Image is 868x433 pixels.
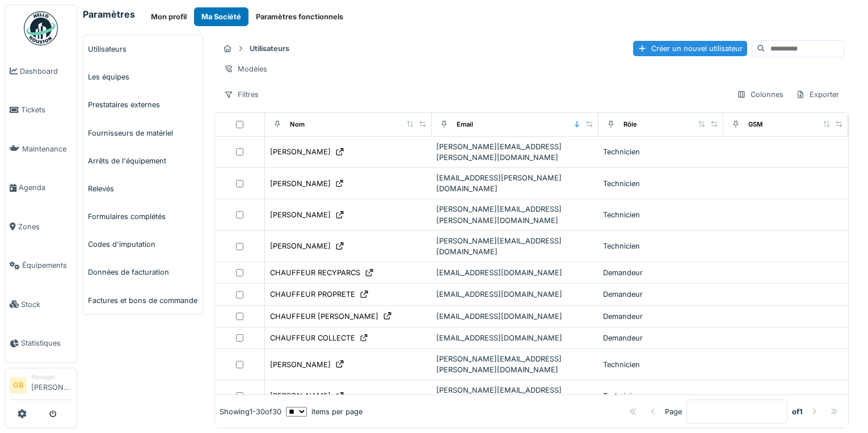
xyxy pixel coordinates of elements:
div: Colonnes [732,86,789,103]
a: Dashboard [5,52,77,91]
div: [EMAIL_ADDRESS][DOMAIN_NAME] [436,289,594,300]
strong: Utilisateurs [245,43,294,54]
h6: Paramètres [83,9,135,20]
div: Technicien [603,146,719,157]
span: Équipements [22,260,72,271]
div: CHAUFFEUR RECYPARCS [270,267,360,278]
div: Email [457,120,473,129]
div: [PERSON_NAME] [270,209,331,220]
a: Arrêts de l'équipement [83,147,203,175]
div: [PERSON_NAME][EMAIL_ADDRESS][DOMAIN_NAME] [436,385,594,406]
div: Filtres [219,86,264,103]
a: Stock [5,285,77,324]
a: Tickets [5,91,77,130]
div: [PERSON_NAME][EMAIL_ADDRESS][PERSON_NAME][DOMAIN_NAME] [436,354,594,375]
a: Zones [5,207,77,246]
a: Relevés [83,175,203,203]
a: Statistiques [5,324,77,363]
a: Équipements [5,246,77,285]
a: Factures et bons de commande [83,287,203,314]
div: [EMAIL_ADDRESS][PERSON_NAME][DOMAIN_NAME] [436,173,594,194]
div: [PERSON_NAME][EMAIL_ADDRESS][DOMAIN_NAME] [436,236,594,257]
div: Page [665,406,682,417]
a: Les équipes [83,63,203,91]
div: [EMAIL_ADDRESS][DOMAIN_NAME] [436,333,594,343]
div: items per page [286,406,363,417]
span: Agenda [19,182,72,193]
div: [PERSON_NAME][EMAIL_ADDRESS][PERSON_NAME][DOMAIN_NAME] [436,141,594,163]
div: CHAUFFEUR [PERSON_NAME] [270,311,378,322]
div: Technicien [603,241,719,251]
div: Rôle [623,120,637,129]
a: Utilisateurs [83,35,203,63]
div: Technicien [603,209,719,220]
button: Paramètres fonctionnels [248,7,351,26]
div: Demandeur [603,311,719,322]
div: [PERSON_NAME] [270,178,331,189]
div: CHAUFFEUR PROPRETE [270,289,355,300]
span: Tickets [21,104,72,115]
a: Maintenance [5,129,77,169]
div: GSM [748,120,762,129]
div: Exporter [791,86,844,103]
button: Ma Société [194,7,248,26]
span: Stock [21,299,72,310]
div: [EMAIL_ADDRESS][DOMAIN_NAME] [436,311,594,322]
span: Statistiques [21,338,72,348]
div: [PERSON_NAME] [270,241,331,251]
div: Technicien [603,359,719,370]
button: Mon profil [144,7,194,26]
a: Formulaires complétés [83,203,203,230]
img: Badge_color-CXgf-gQk.svg [24,11,58,45]
span: Dashboard [20,66,72,77]
div: Manager [31,373,72,381]
div: Nom [290,120,305,129]
div: [PERSON_NAME] [270,146,331,157]
a: Fournisseurs de matériel [83,119,203,147]
div: Technicien [603,178,719,189]
div: Modèles [219,61,272,77]
div: [EMAIL_ADDRESS][DOMAIN_NAME] [436,267,594,278]
div: Créer un nouvel utilisateur [633,41,747,56]
div: CHAUFFEUR COLLECTE [270,333,355,343]
a: GB Manager[PERSON_NAME] [10,373,72,400]
a: Codes d'imputation [83,230,203,258]
div: Demandeur [603,333,719,343]
div: Demandeur [603,289,719,300]
strong: of 1 [792,406,803,417]
div: Demandeur [603,267,719,278]
a: Prestataires externes [83,91,203,119]
li: GB [10,377,27,394]
a: Agenda [5,169,77,208]
span: Zones [18,221,72,232]
div: [PERSON_NAME] [270,390,331,401]
div: Technicien [603,390,719,401]
li: [PERSON_NAME] [31,373,72,397]
div: [PERSON_NAME][EMAIL_ADDRESS][PERSON_NAME][DOMAIN_NAME] [436,204,594,225]
a: Données de facturation [83,258,203,286]
div: Showing 1 - 30 of 30 [220,406,281,417]
span: Maintenance [22,144,72,154]
div: [PERSON_NAME] [270,359,331,370]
